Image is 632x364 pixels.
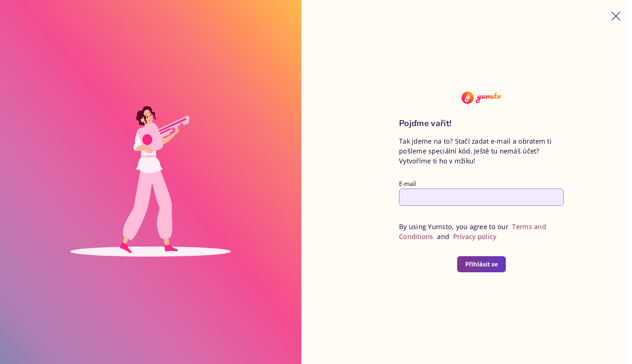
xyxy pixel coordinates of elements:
div: Přihlásit se [465,260,498,268]
a: Privacy policy [453,232,497,241]
button: Přihlásit se [457,256,506,272]
p: Tak jdeme na to? Stačí zadat e-mail a obratem ti pošleme speciální kód. Ještě tu nemáš účet? Vytv... [399,136,564,166]
h2: Pojďme vařit! [399,118,564,129]
a: Terms and Conditions [399,222,546,241]
label: E-mail [399,180,416,188]
img: Yumsto logo [399,92,564,104]
p: By using Yumsto, you agree to our and [399,222,564,242]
